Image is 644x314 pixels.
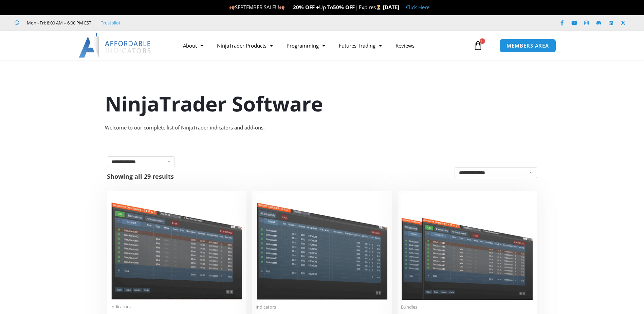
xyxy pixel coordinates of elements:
span: Bundles [401,304,534,310]
span: 0 [480,38,485,44]
strong: [DATE] [383,4,399,11]
p: Showing all 29 results [107,173,174,179]
div: Welcome to our complete list of NinjaTrader indicators and add-ons. [105,123,539,133]
img: 🍂 [279,5,284,10]
a: NinjaTrader Products [210,38,280,53]
a: Click Here [406,4,429,11]
a: MEMBERS AREA [499,39,556,53]
span: Indicators [256,304,388,310]
span: Mon - Fri: 8:00 AM – 6:00 PM EST [25,19,91,27]
a: Futures Trading [332,38,389,53]
span: MEMBERS AREA [507,43,549,48]
img: Duplicate Account Actions [110,194,243,300]
img: 🍂 [229,5,235,10]
img: LogoAI | Affordable Indicators – NinjaTrader [79,33,152,58]
img: Account Risk Manager [256,194,388,300]
strong: 50% OFF [333,4,355,11]
img: Accounts Dashboard Suite [401,194,534,300]
a: 0 [463,36,493,55]
a: About [176,38,210,53]
img: ⌛ [376,5,381,10]
span: Indicators [110,304,243,310]
select: Shop order [455,167,537,178]
a: Trustpilot [101,19,121,27]
span: SEPTEMBER SALE!!! Up To | Expires [229,4,383,11]
a: Programming [280,38,332,53]
h1: NinjaTrader Software [105,89,539,118]
nav: Menu [176,38,472,53]
strong: 20% OFF + [293,4,319,11]
a: Reviews [389,38,421,53]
